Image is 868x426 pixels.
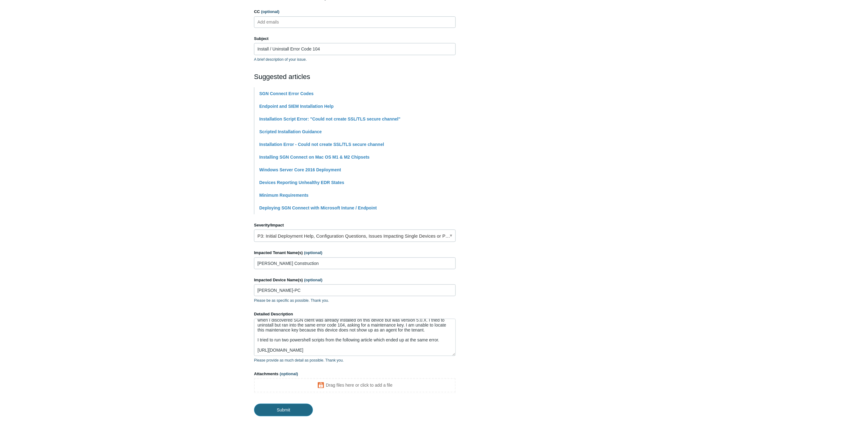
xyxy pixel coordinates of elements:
[259,91,314,96] a: SGN Connect Error Codes
[259,104,334,109] a: Endpoint and SIEM Installation Help
[255,17,292,27] input: Add emails
[254,277,456,283] label: Impacted Device Name(s)
[304,278,323,282] span: (optional)
[259,142,384,147] a: Installation Error - Could not create SSL/TLS secure channel
[259,129,322,134] a: Scripted Installation Guidance
[254,222,456,228] label: Severity/Impact
[254,57,456,62] p: A brief description of your issue.
[254,371,456,377] label: Attachments
[261,9,280,14] span: (optional)
[259,116,400,121] a: Installation Script Error: "Could not create SSL/TLS secure channel"
[259,205,377,210] a: Deploying SGN Connect with Microsoft Intune / Endpoint
[259,155,370,160] a: Installing SGN Connect on Mac OS M1 & M2 Chipsets
[254,230,456,242] a: P3: Initial Deployment Help, Configuration Questions, Issues Impacting Single Devices or Past Out...
[254,404,313,416] input: Submit
[254,36,456,42] label: Subject
[259,193,309,198] a: Minimum Requirements
[254,72,456,82] h2: Suggested articles
[280,371,298,376] span: (optional)
[254,250,456,256] label: Impacted Tenant Name(s)
[254,298,456,303] p: Please be as specific as possible. Thank you.
[304,250,322,255] span: (optional)
[259,167,341,172] a: Windows Server Core 2016 Deployment
[254,358,456,363] p: Please provide as much detail as possible. Thank you.
[254,311,456,317] label: Detailed Description
[254,9,456,15] label: CC
[259,180,344,185] a: Devices Reporting Unhealthy EDR States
